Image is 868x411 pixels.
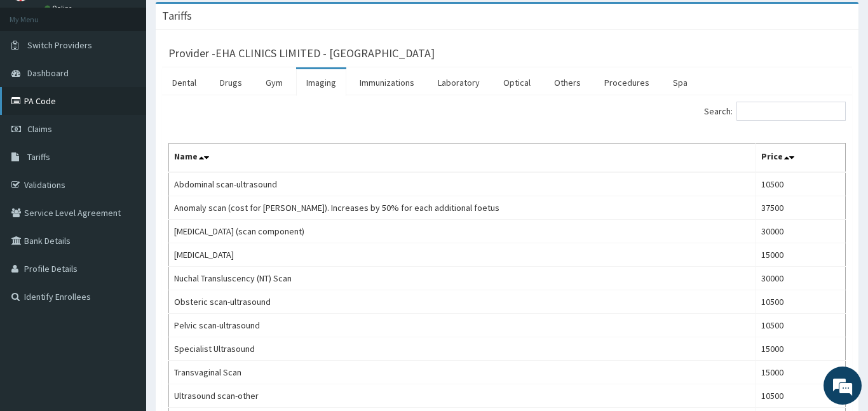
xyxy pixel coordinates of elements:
label: Search: [704,102,846,121]
h3: Tariffs [162,10,192,22]
span: Switch Providers [27,39,92,51]
span: We're online! [74,124,175,252]
a: Others [544,69,591,96]
td: Transvaginal Scan [169,361,756,384]
td: 30000 [756,267,845,290]
a: Spa [663,69,698,96]
input: Search: [736,102,846,121]
td: Obsteric scan-ultrasound [169,290,756,314]
td: Anomaly scan (cost for [PERSON_NAME]). Increases by 50% for each additional foetus [169,196,756,220]
td: 30000 [756,220,845,243]
td: [MEDICAL_DATA] [169,243,756,267]
span: Claims [27,123,52,135]
td: 15000 [756,337,845,361]
td: Nuchal Transluscency (NT) Scan [169,267,756,290]
a: Gym [255,69,293,96]
td: Specialist Ultrasound [169,337,756,361]
td: 10500 [756,314,845,337]
a: Procedures [594,69,660,96]
h3: Provider - EHA CLINICS LIMITED - [GEOGRAPHIC_DATA] [168,48,435,59]
th: Price [756,144,845,173]
a: Laboratory [428,69,490,96]
td: 10500 [756,290,845,314]
a: Drugs [210,69,252,96]
div: Chat with us now [66,71,214,88]
td: 15000 [756,361,845,384]
span: Dashboard [27,67,69,79]
td: Ultrasound scan-other [169,384,756,408]
td: Abdominal scan-ultrasound [169,172,756,196]
a: Imaging [296,69,346,96]
td: Pelvic scan-ultrasound [169,314,756,337]
textarea: Type your message and hit 'Enter' [6,275,242,320]
a: Online [44,4,75,13]
td: 10500 [756,172,845,196]
img: d_794563401_company_1708531726252_794563401 [24,64,51,95]
a: Immunizations [349,69,424,96]
td: 10500 [756,384,845,408]
div: Minimize live chat window [208,6,239,37]
td: 15000 [756,243,845,267]
th: Name [169,144,756,173]
td: [MEDICAL_DATA] (scan component) [169,220,756,243]
span: Tariffs [27,151,50,163]
a: Dental [162,69,207,96]
td: 37500 [756,196,845,220]
a: Optical [493,69,541,96]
